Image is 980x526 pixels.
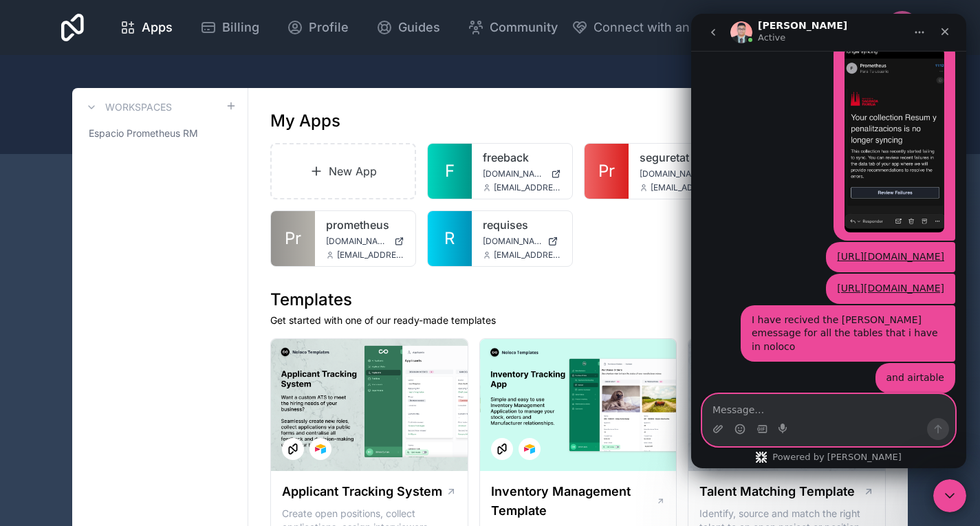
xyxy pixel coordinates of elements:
a: Workspaces [83,99,172,116]
a: New App [270,143,416,199]
a: prometheus [326,217,404,233]
img: Airtable Logo [315,443,326,454]
span: [DOMAIN_NAME] [640,168,702,179]
a: freeback [483,149,561,166]
a: Community [457,12,569,43]
h1: Talent Matching Template [699,482,855,501]
span: [EMAIL_ADDRESS][DOMAIN_NAME] [651,182,718,193]
h1: Templates [270,289,886,311]
a: requises [483,217,561,233]
a: Apps [109,12,184,43]
span: Connect with an Expert [594,18,732,37]
iframe: Intercom live chat [933,479,966,512]
a: Billing [189,12,270,43]
iframe: Intercom live chat [691,14,966,468]
span: Billing [222,18,259,37]
span: Pr [598,160,615,182]
span: F [445,160,455,182]
a: Pr [271,211,315,266]
a: [DOMAIN_NAME] [326,236,404,247]
h3: Workspaces [105,100,172,114]
span: Pr [285,228,301,250]
button: Connect with an Expert [571,18,732,37]
a: [DOMAIN_NAME] [483,168,561,179]
h1: Inventory Management Template [491,482,656,520]
a: Profile [276,12,360,43]
h1: Applicant Tracking System [282,482,442,501]
span: R [444,228,455,250]
a: [DOMAIN_NAME] [640,168,718,179]
span: [EMAIL_ADDRESS][DOMAIN_NAME] [494,182,561,193]
p: Get started with one of our ready-made templates [270,314,886,327]
span: Community [490,18,558,37]
span: Apps [142,18,173,37]
a: F [428,144,472,199]
img: Airtable Logo [524,443,535,454]
span: [DOMAIN_NAME] [326,236,389,247]
span: [DOMAIN_NAME] [483,236,542,247]
a: Espacio Prometheus RM [83,121,237,146]
span: Profile [309,18,349,37]
span: [EMAIL_ADDRESS][DOMAIN_NAME] [337,250,404,261]
a: Pr [585,144,629,199]
span: Espacio Prometheus RM [89,127,198,140]
a: seguretat [640,149,718,166]
a: R [428,211,472,266]
a: Guides [365,12,451,43]
span: [EMAIL_ADDRESS][DOMAIN_NAME] [494,250,561,261]
a: [DOMAIN_NAME] [483,236,561,247]
span: [DOMAIN_NAME] [483,168,545,179]
span: Guides [398,18,440,37]
h1: My Apps [270,110,340,132]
